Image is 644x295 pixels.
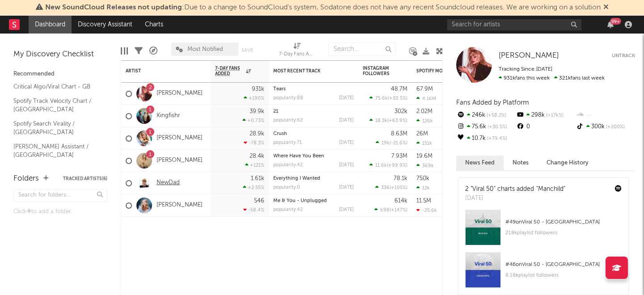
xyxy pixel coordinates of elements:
div: +121 % [245,162,264,168]
div: Spotify Monthly Listeners [416,68,483,74]
a: Me & You - Unplugged [273,198,327,203]
span: +58.2 % [485,113,506,118]
span: +30.5 % [486,125,507,130]
div: +0.73 % [242,118,264,123]
a: [PERSON_NAME] [157,90,203,97]
div: Instagram Followers [363,66,394,76]
div: popularity: 0 [273,185,300,190]
div: 21 [273,109,354,114]
span: -21.6 % [391,141,406,146]
div: 2.02M [416,109,432,114]
div: popularity: 88 [273,96,303,101]
div: -58.4 % [243,207,264,213]
div: # 49 on Viral 50 - [GEOGRAPHIC_DATA] [505,217,622,228]
div: 8.63M [391,131,407,137]
span: +79.4 % [486,136,507,141]
div: Folders [13,173,39,184]
div: 67.9M [416,86,433,92]
span: Most Notified [187,46,223,52]
div: [DATE] [465,194,565,203]
span: Dismiss [603,4,609,11]
div: 546 [254,198,264,204]
span: 19k [381,141,390,146]
a: Everything I Wanted [273,176,320,181]
span: Tracking Since: [DATE] [499,67,552,72]
input: Search... [329,42,396,56]
div: 26M [416,131,428,137]
div: popularity: 62 [273,118,303,123]
button: Change History [538,156,597,170]
div: Click to add a folder. [13,206,107,217]
a: "Manchild" [536,186,565,192]
button: Untrack [612,51,635,60]
div: 2 "Viral 50" charts added [465,185,565,194]
div: Filters [135,38,143,64]
div: 4.16M [416,96,436,101]
div: Recommended [13,69,107,80]
span: 7-Day Fans Added [215,66,244,76]
span: : Due to a change to SoundCloud's system, Sodatone does not have any recent Soundcloud releases. ... [45,4,601,11]
div: ( ) [369,118,407,123]
div: 750k [416,176,429,181]
button: Save [241,48,253,53]
span: 321k fans last week [499,76,605,81]
div: [DATE] [339,207,354,212]
span: +30.5 % [389,96,406,101]
a: Spotify Track Velocity Chart / [GEOGRAPHIC_DATA] [13,96,98,114]
div: Everything I Wanted [273,176,354,181]
a: [PERSON_NAME] [157,202,203,209]
div: [DATE] [339,96,354,101]
span: 931k fans this week [499,76,550,81]
span: [PERSON_NAME] [499,52,559,59]
div: 126k [416,118,433,124]
span: +99.9 % [388,163,406,168]
div: Where Have You Been [273,154,354,159]
div: 8.18k playlist followers [505,270,622,281]
span: 75.6k [375,96,388,101]
a: [PERSON_NAME] [157,157,203,164]
div: 39.9k [250,109,264,114]
button: Tracked Artists(6) [63,177,107,181]
a: [PERSON_NAME] [157,135,203,142]
div: My Discovery Checklist [13,49,107,60]
div: 12k [416,185,430,191]
div: Artist [126,68,193,74]
div: 10.7k [456,133,516,144]
div: 298k [516,110,575,121]
span: 698 [380,208,390,213]
div: 0 [516,121,575,133]
span: 18.3k [375,118,387,123]
div: ( ) [376,140,407,146]
div: 7-Day Fans Added (7-Day Fans Added) [279,49,315,60]
span: +17k % [545,113,563,118]
input: Search for artists [447,19,581,30]
a: [PERSON_NAME] Assistant / [GEOGRAPHIC_DATA] [13,142,98,160]
div: ( ) [369,95,407,101]
span: +105 % [391,185,406,190]
div: Me & You - Unplugged [273,198,354,203]
div: ( ) [374,207,407,213]
div: 1.61k [251,176,264,181]
div: 75.6k [456,121,516,133]
a: Charts [139,16,169,34]
span: New SoundCloud Releases not updating [45,4,182,11]
a: Dashboard [29,16,72,34]
div: 7-Day Fans Added (7-Day Fans Added) [279,38,315,64]
div: -- [576,110,635,121]
div: 7.93M [391,153,407,159]
div: 246k [456,110,516,121]
div: [DATE] [339,118,354,123]
div: Crush [273,131,354,136]
button: News Feed [456,156,504,170]
span: 336 [381,185,390,190]
div: 302k [394,109,407,114]
div: 151k [416,140,432,146]
span: 11.6k [375,163,387,168]
a: [PERSON_NAME] [499,51,559,60]
div: +190 % [244,95,264,101]
div: -78.3 % [244,140,264,146]
a: #49onViral 50 - [GEOGRAPHIC_DATA]218kplaylist followers [458,210,628,252]
div: Tears [273,87,354,92]
div: ( ) [375,185,407,190]
div: 369k [416,163,434,169]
